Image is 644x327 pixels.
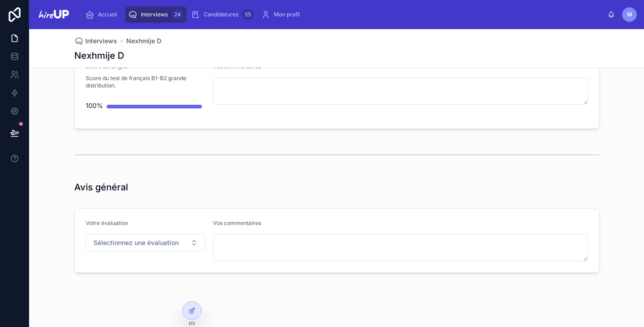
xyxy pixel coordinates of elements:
a: Nexhmije D [126,36,161,46]
img: App logo [36,7,71,22]
span: Vos commentaires [213,220,261,226]
span: Sélectionnez une évaluation [93,238,179,247]
span: M [627,11,632,18]
div: 24 [171,9,184,20]
span: Score de langue [86,63,128,70]
span: Accueil [98,11,117,18]
h1: Avis général [74,181,128,194]
a: Accueil [82,6,124,23]
button: Select Button [86,234,206,251]
span: Votre évaluation [86,220,128,226]
span: Mon profil [274,11,300,18]
a: Interviews24 [125,6,186,23]
span: Interviews [141,11,168,18]
div: 100% [86,97,103,115]
span: Interviews [85,36,117,46]
a: Candidatures55 [188,6,257,23]
span: Candidatures [204,11,238,18]
a: Mon profil [258,6,306,23]
div: scrollable content [78,5,608,25]
span: Score du test de français B1-B2 grande distribution. [86,75,206,89]
h1: Nexhmije D [74,49,124,62]
a: Interviews [74,36,117,46]
div: 55 [242,9,254,20]
span: Vos commentaires [213,63,261,70]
